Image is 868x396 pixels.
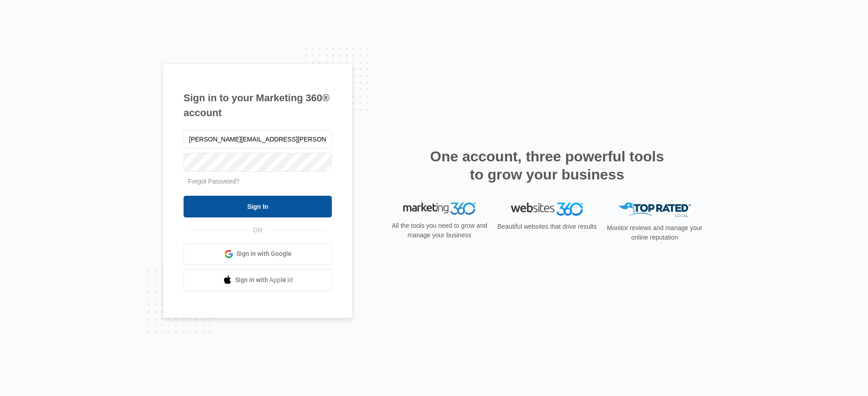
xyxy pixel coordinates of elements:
a: Forgot Password? [188,178,240,185]
span: Sign in with Google [236,249,292,259]
h1: Sign in to your Marketing 360® account [184,90,332,120]
a: Sign in with Apple Id [184,269,332,291]
p: Monitor reviews and manage your online reputation [604,223,705,242]
span: OR [247,226,269,235]
h2: One account, three powerful tools to grow your business [427,147,667,184]
img: Top Rated Local [618,203,691,217]
img: Websites 360 [511,203,583,216]
a: Sign in with Google [184,243,332,265]
input: Email [184,130,332,149]
input: Sign In [184,196,332,217]
p: Beautiful websites that drive results [496,222,598,231]
span: Sign in with Apple Id [235,275,293,285]
p: All the tools you need to grow and manage your business [389,221,490,240]
img: Marketing 360 [403,203,476,215]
